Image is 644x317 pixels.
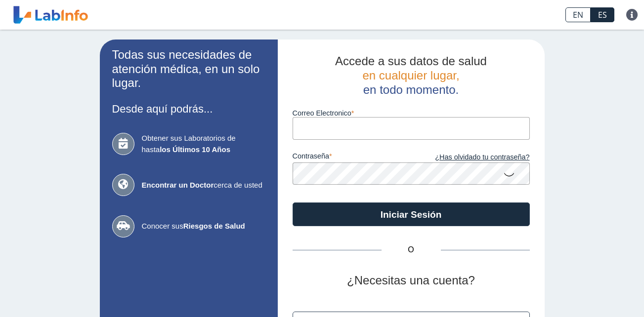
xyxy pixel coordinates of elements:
b: Encontrar un Doctor [142,181,214,189]
label: contraseña [293,152,411,163]
h2: Todas sus necesidades de atención médica, en un solo lugar. [112,48,265,90]
b: los Últimos 10 Años [160,145,230,154]
button: Iniciar Sesión [293,202,530,226]
a: ES [591,7,614,22]
span: O [382,244,441,256]
span: Conocer sus [142,221,265,232]
span: cerca de usted [142,180,265,191]
span: Obtener sus Laboratorios de hasta [142,133,265,155]
h2: ¿Necesitas una cuenta? [293,274,530,288]
h3: Desde aquí podrás... [112,103,265,115]
span: en todo momento. [363,83,459,96]
a: EN [565,7,591,22]
span: Accede a sus datos de salud [335,54,487,68]
span: en cualquier lugar, [362,69,459,82]
label: Correo Electronico [293,109,530,117]
b: Riesgos de Salud [183,222,245,230]
a: ¿Has olvidado tu contraseña? [411,152,530,163]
